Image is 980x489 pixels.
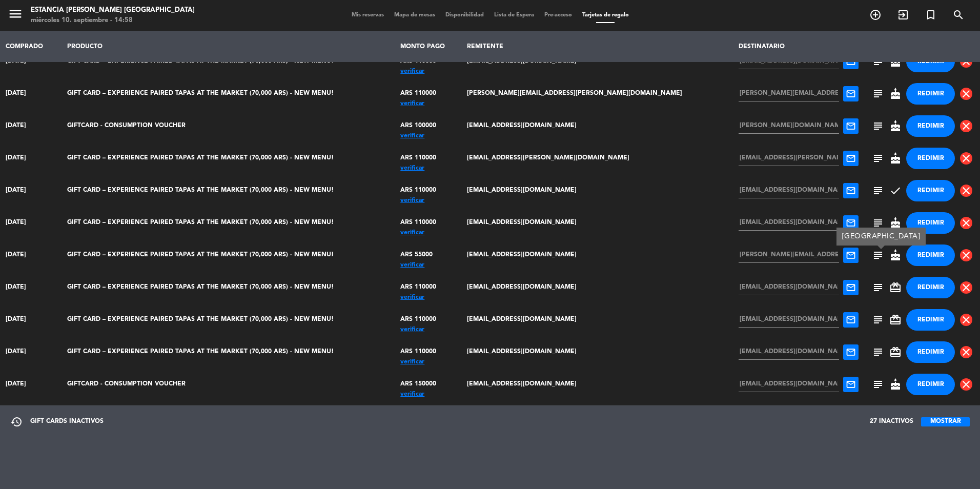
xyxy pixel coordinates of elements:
td: [EMAIL_ADDRESS][DOMAIN_NAME] [462,207,733,239]
button: MOSTRAR [921,417,970,426]
span: 27 INACTIVOS [870,417,913,427]
i: search [952,9,965,21]
button: REDIMIR [906,148,955,169]
div: GIFT CARDS INACTIVOS [10,416,104,428]
td: [EMAIL_ADDRESS][DOMAIN_NAME] [462,303,733,336]
span: subject [872,217,884,229]
span: Lista de Espera [489,12,539,18]
span: mail_outline [846,153,856,164]
div: ARS 110000 [400,180,456,200]
span: close [960,249,972,261]
span: Mis reservas [346,12,389,18]
td: GIFT CARD – EXPERIENCE PAIRED TAPAS AT THE MARKET (70,000 ARS) - NEW MENU! [62,174,395,207]
i: exit_to_app [897,9,909,21]
span: cake [889,249,902,261]
div: ARS 150000 [400,374,456,394]
span: subject [872,185,884,197]
th: PRODUCTO [62,31,395,62]
button: REDIMIR [906,341,955,363]
td: GIFT CARD – EXPERIENCE PAIRED TAPAS AT THE MARKET (70,000 ARS) - NEW MENU! [62,336,395,368]
th: DESTINATARIO [733,31,864,62]
span: mail_outline [846,282,856,293]
span: subject [872,314,884,326]
span: check [889,185,902,197]
button: REDIMIR [906,374,955,395]
div: [GEOGRAPHIC_DATA] [836,228,926,246]
span: restore [10,416,23,428]
span: mail_outline [846,315,856,325]
td: [EMAIL_ADDRESS][DOMAIN_NAME] [462,368,733,400]
button: REDIMIR [906,277,955,298]
button: REDIMIR [906,244,955,266]
td: [PERSON_NAME][EMAIL_ADDRESS][PERSON_NAME][DOMAIN_NAME] [462,77,733,110]
span: card_giftcard [889,314,902,326]
span: mail_outline [846,89,856,99]
span: close [960,281,972,294]
span: mail_outline [846,121,856,131]
td: GIFT CARD – EXPERIENCE PAIRED TAPAS AT THE MARKET (70,000 ARS) - NEW MENU! [62,271,395,303]
div: ARS 110000 [400,277,456,297]
td: [EMAIL_ADDRESS][DOMAIN_NAME] [462,336,733,368]
td: GIFT CARD – EXPERIENCE PAIRED TAPAS AT THE MARKET (70,000 ARS) - NEW MENU! [62,142,395,174]
span: close [960,152,972,165]
button: REDIMIR [906,83,955,105]
span: subject [872,152,884,165]
td: GIFT CARD – EXPERIENCE PAIRED TAPAS AT THE MARKET (70,000 ARS) - NEW MENU! [62,77,395,110]
div: ARS 110000 [400,309,456,330]
span: subject [872,120,884,132]
th: MONTO PAGO [395,31,462,62]
span: close [960,346,972,358]
button: menu [8,6,23,25]
button: REDIMIR [906,212,955,234]
span: subject [872,249,884,261]
span: mail_outline [846,347,856,357]
div: ARS 110000 [400,148,456,168]
div: ARS 100000 [400,115,456,136]
span: close [960,378,972,391]
div: ARS 110000 [400,341,456,362]
i: add_circle_outline [869,9,882,21]
span: close [960,314,972,326]
span: close [960,185,972,197]
span: mail_outline [846,250,856,260]
td: GIFTCARD - CONSUMPTION VOUCHER [62,400,395,433]
span: Tarjetas de regalo [577,12,634,18]
span: mail_outline [846,186,856,196]
td: [EMAIL_ADDRESS][DOMAIN_NAME] [462,271,733,303]
span: close [960,88,972,100]
i: turned_in_not [925,9,937,21]
span: cake [889,120,902,132]
span: Disponibilidad [440,12,489,18]
td: [EMAIL_ADDRESS][DOMAIN_NAME] [462,400,733,433]
span: mail_outline [846,218,856,228]
i: menu [8,6,23,22]
span: cake [889,88,902,100]
span: card_giftcard [889,346,902,358]
td: [EMAIL_ADDRESS][DOMAIN_NAME] [462,239,733,271]
div: Estancia [PERSON_NAME] [GEOGRAPHIC_DATA] [31,5,195,15]
td: GIFT CARD – EXPERIENCE PAIRED TAPAS AT THE MARKET (70,000 ARS) - NEW MENU! [62,239,395,271]
span: mail_outline [846,379,856,390]
span: card_giftcard [889,281,902,294]
span: close [960,120,972,132]
button: REDIMIR [906,180,955,201]
span: subject [872,378,884,391]
span: subject [872,281,884,294]
span: close [960,217,972,229]
span: cake [889,217,902,229]
span: subject [872,346,884,358]
button: REDIMIR [906,309,955,331]
td: GIFT CARD – EXPERIENCE PAIRED TAPAS AT THE MARKET (70,000 ARS) - NEW MENU! [62,303,395,336]
span: Pre-acceso [539,12,577,18]
span: Mapa de mesas [389,12,440,18]
div: miércoles 10. septiembre - 14:58 [31,15,195,26]
span: subject [872,88,884,100]
div: ARS 110000 [400,212,456,233]
td: [EMAIL_ADDRESS][DOMAIN_NAME] [462,174,733,207]
div: ARS 55000 [400,244,456,265]
td: [EMAIL_ADDRESS][PERSON_NAME][DOMAIN_NAME] [462,142,733,174]
button: REDIMIR [906,115,955,137]
div: ARS 110000 [400,83,456,104]
td: GIFTCARD - CONSUMPTION VOUCHER [62,110,395,142]
td: GIFT CARD – EXPERIENCE PAIRED TAPAS AT THE MARKET (70,000 ARS) - NEW MENU! [62,207,395,239]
